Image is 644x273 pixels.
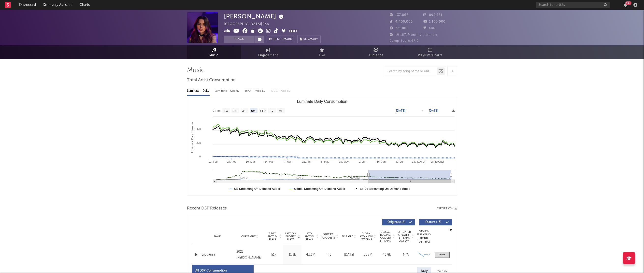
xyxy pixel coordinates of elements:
[303,232,316,241] span: ATD Spotify Plays
[379,252,395,257] div: 46.8k
[385,221,408,224] span: Originals ( 15 )
[224,109,228,113] text: 1w
[382,219,415,225] button: Originals(15)
[303,252,319,257] div: 4.26M
[199,155,200,158] text: 0
[266,252,282,257] div: 51k
[202,234,234,238] div: Name
[342,235,353,238] span: Released
[624,3,627,7] button: 99+
[294,187,345,191] text: Global Streaming On-Demand Audio
[279,109,282,113] text: All
[273,37,292,42] span: Benchmark
[202,252,234,257] a: alguien +
[251,109,255,113] text: 6m
[390,20,413,23] span: 4,400,000
[209,52,218,58] span: Music
[187,77,236,83] span: Total Artist Consumption
[396,109,405,112] text: [DATE]
[423,13,442,17] span: 894,751
[187,87,210,95] div: Luminate - Daily
[398,231,411,242] span: Estimated % Playlist Streams Last Day
[430,160,444,163] text: 28. [DATE]
[215,87,240,95] div: Luminate - Weekly
[339,160,349,163] text: 19. May
[423,20,445,23] span: 1,100,000
[267,36,295,43] a: Benchmark
[625,1,631,5] div: 99 +
[234,187,280,191] text: US Streaming On-Demand Audio
[227,160,236,163] text: 24. Feb
[390,33,438,37] span: 191,871 Monthly Listeners
[264,160,274,163] text: 24. Mar
[295,45,349,59] a: Live
[236,249,263,261] div: 2025 [PERSON_NAME]
[385,69,437,73] input: Search by song name or URL
[284,252,300,257] div: 11.3k
[196,141,201,144] text: 20k
[213,109,221,113] text: Zoom
[421,109,424,112] text: →
[224,36,255,43] button: Track
[349,45,403,59] a: Audience
[302,160,311,163] text: 21. Apr
[536,2,610,8] input: Search for artists
[360,187,410,191] text: Ex-US Streaming On-Demand Audio
[266,232,279,241] span: 7 Day Spotify Plays
[190,122,194,153] text: Luminate Daily Streams
[359,160,366,163] text: 2. Jun
[437,207,457,210] button: Export CSV
[418,52,442,58] span: Playlists/Charts
[360,232,373,241] span: Global ATD Audio Streams
[224,12,285,20] div: [PERSON_NAME]
[187,45,241,59] a: Music
[224,21,275,27] div: [GEOGRAPHIC_DATA] | Pop
[196,127,201,130] text: 40k
[245,87,266,95] div: BMAT - Weekly
[246,160,255,163] text: 10. Mar
[242,109,246,113] text: 3m
[377,160,386,163] text: 16. Jun
[321,233,335,240] span: Spotify Popularity
[303,38,318,41] span: Summary
[321,252,338,257] div: 45
[390,27,409,30] span: 321,000
[258,52,278,58] span: Engagement
[319,52,325,58] span: Live
[422,221,445,224] span: Features ( 3 )
[341,252,357,257] div: [DATE]
[416,229,431,244] div: Global Streaming Trend (Last 60D)
[412,160,425,163] text: 14. [DATE]
[241,45,295,59] a: Engagement
[187,206,227,211] span: Recent DSP Releases
[241,235,256,238] span: Copyright
[369,52,384,58] span: Audience
[259,109,265,113] text: YTD
[390,13,409,17] span: 137,866
[429,109,438,112] text: [DATE]
[284,232,297,241] span: Last Day Spotify Plays
[297,36,321,43] button: Summary
[187,97,457,195] svg: Luminate Daily Consumption
[419,219,452,225] button: Features(3)
[423,27,435,30] span: 446
[390,39,419,42] span: Jump Score: 67.0
[321,160,329,163] text: 5. May
[360,252,376,257] div: 1.98M
[395,160,404,163] text: 30. Jun
[289,28,298,35] button: Edit
[379,231,392,242] span: Global Rolling 7D Audio Streams
[270,109,273,113] text: 1y
[398,252,414,257] div: N/A
[208,160,217,163] text: 10. Feb
[233,109,237,113] text: 1m
[403,45,457,59] a: Playlists/Charts
[297,99,347,104] text: Luminate Daily Consumption
[284,160,291,163] text: 7. Apr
